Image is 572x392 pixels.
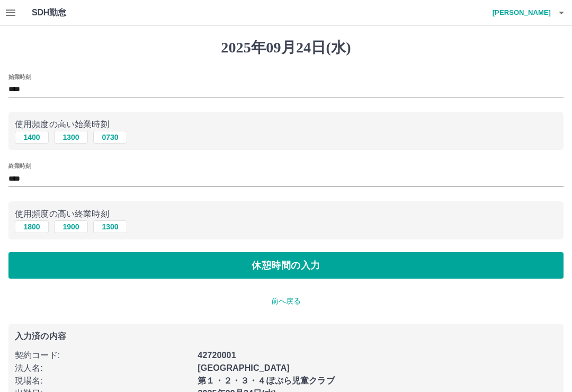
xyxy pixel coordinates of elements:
button: 1300 [54,131,88,144]
b: 42720001 [198,351,236,360]
h1: 2025年09月24日(水) [8,39,564,57]
p: 使用頻度の高い始業時刻 [15,118,557,131]
p: 使用頻度の高い終業時刻 [15,208,557,220]
label: 始業時刻 [8,73,31,81]
button: 1800 [15,220,49,233]
b: 第１・２・３・４ぽぷら児童クラブ [198,376,334,385]
button: 1400 [15,131,49,144]
button: 休憩時間の入力 [8,252,564,279]
p: 法人名 : [15,362,191,375]
b: [GEOGRAPHIC_DATA] [198,363,290,372]
button: 1900 [54,220,88,233]
button: 1300 [93,220,127,233]
p: 現場名 : [15,375,191,387]
p: 入力済の内容 [15,332,557,341]
button: 0730 [93,131,127,144]
label: 終業時刻 [8,162,31,170]
p: 契約コード : [15,349,191,362]
p: 前へ戻る [8,296,564,307]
